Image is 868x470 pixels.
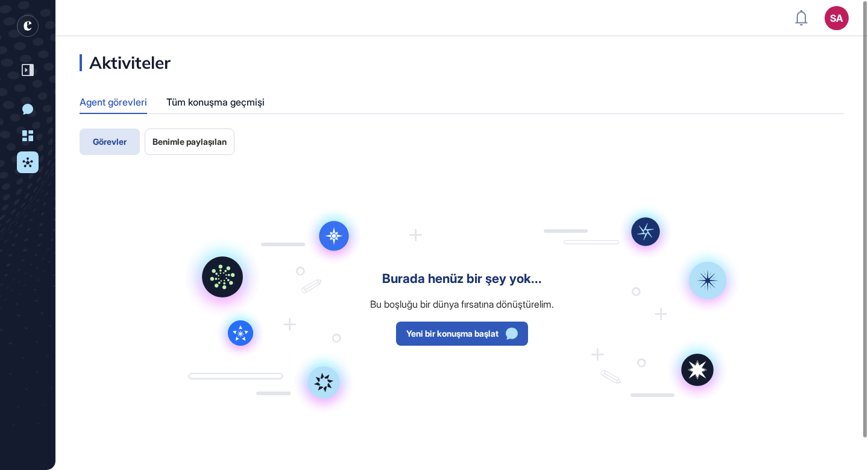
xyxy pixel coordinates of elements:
button: SA [825,6,849,30]
button: Görevler [80,129,140,155]
div: Aktiviteler [80,54,171,71]
span: Yeni bir konuşma başlat [406,329,498,338]
div: Bu boşluğu bir dünya fırsatına dönüştürelim. [370,299,554,310]
button: Benimle paylaşılan [145,129,234,155]
button: Yeni bir konuşma başlat [396,322,528,346]
span: Benimle paylaşılan [153,137,227,147]
div: Agent görevleri [80,91,147,113]
div: entrapeer-logo [17,15,39,37]
span: Görevler [93,137,127,147]
div: Burada henüz bir şey yok... [382,272,542,287]
div: Tüm konuşma geçmişi [166,91,265,114]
